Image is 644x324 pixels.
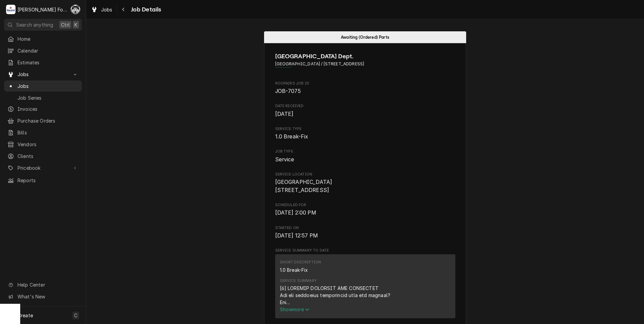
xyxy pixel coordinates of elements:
[74,21,77,28] span: K
[6,5,15,14] div: M
[280,306,310,312] span: Show more
[18,177,78,184] span: Reports
[61,21,70,28] span: Ctrl
[71,5,80,14] div: Chris Murphy (103)'s Avatar
[18,47,78,54] span: Calendar
[341,35,389,39] span: Awaiting (Ordered) Parts
[4,57,82,68] a: Estimates
[71,5,80,14] div: C(
[275,254,455,321] div: Service Summary
[4,103,82,115] a: Invoices
[275,126,455,141] div: Service Type
[280,266,308,273] div: 1.0 Break-Fix
[18,129,78,136] span: Bills
[18,94,78,101] span: Job Series
[275,209,455,217] span: Scheduled For
[275,149,455,163] div: Job Type
[280,278,317,284] div: Service Summary
[6,5,15,14] div: Marshall Food Equipment Service's Avatar
[4,162,82,173] a: Go to Pricebook
[18,105,78,112] span: Invoices
[18,117,78,124] span: Purchase Orders
[18,153,78,160] span: Clients
[275,103,455,109] span: Date Received
[101,6,112,13] span: Jobs
[275,88,301,94] span: JOB-7075
[275,156,294,163] span: Service
[74,312,77,319] span: C
[4,92,82,103] a: Job Series
[275,52,455,61] span: Name
[275,149,455,154] span: Job Type
[4,33,82,44] a: Home
[275,81,455,86] span: Roopairs Job ID
[275,232,318,239] span: [DATE] 12:57 PM
[275,103,455,118] div: Date Received
[275,111,294,117] span: [DATE]
[18,141,78,148] span: Vendors
[4,19,82,31] button: Search anythingCtrlK
[4,139,82,150] a: Vendors
[264,31,466,43] div: Status
[4,80,82,92] a: Jobs
[118,4,129,15] button: Navigate back
[275,87,455,95] span: Roopairs Job ID
[280,306,451,313] button: Showmore
[18,59,78,66] span: Estimates
[16,21,53,28] span: Search anything
[18,313,33,318] span: Create
[18,281,78,288] span: Help Center
[275,225,455,231] span: Started On
[275,61,455,67] span: Address
[280,260,321,265] div: Short Description
[18,6,67,13] div: [PERSON_NAME] Food Equipment Service
[275,178,455,194] span: Service Location
[18,71,68,78] span: Jobs
[275,133,455,141] span: Service Type
[4,279,82,290] a: Go to Help Center
[275,202,455,208] span: Scheduled For
[18,83,78,90] span: Jobs
[18,35,78,42] span: Home
[4,45,82,56] a: Calendar
[4,127,82,138] a: Bills
[4,69,82,80] a: Go to Jobs
[275,133,309,140] span: 1.0 Break-Fix
[275,52,455,72] div: Client Information
[275,232,455,240] span: Started On
[275,172,455,194] div: Service Location
[275,126,455,132] span: Service Type
[4,175,82,186] a: Reports
[275,209,316,216] span: [DATE] 2:00 PM
[4,291,82,302] a: Go to What's New
[129,5,161,14] span: Job Details
[275,179,332,193] span: [GEOGRAPHIC_DATA] [STREET_ADDRESS]
[275,248,455,253] span: Service Summary To Date
[275,172,455,177] span: Service Location
[4,151,82,162] a: Clients
[18,164,68,171] span: Pricebook
[275,156,455,164] span: Job Type
[275,225,455,240] div: Started On
[275,81,455,95] div: Roopairs Job ID
[275,202,455,217] div: Scheduled For
[4,115,82,126] a: Purchase Orders
[18,293,78,300] span: What's New
[275,248,455,321] div: Service Summary To Date
[280,285,451,306] div: [6] LOREMIP DOLORSIT AME CONSECTET Adi eli seddoeius temporincid utla etd magnaal? Eni Admi venia...
[88,4,115,15] a: Jobs
[275,110,455,118] span: Date Received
